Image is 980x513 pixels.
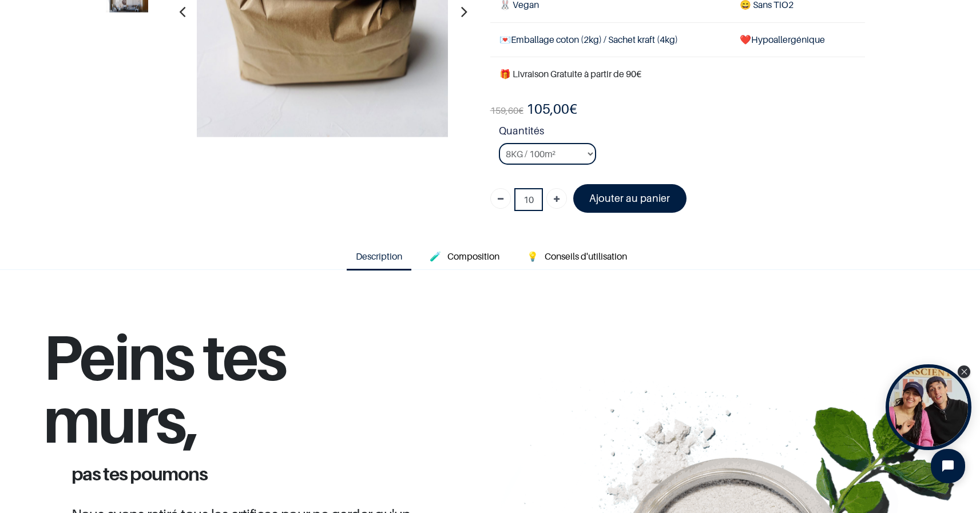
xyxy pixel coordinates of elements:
[526,101,569,117] span: 105,00
[921,439,975,493] iframe: Tidio Chat
[573,184,687,212] a: Ajouter au panier
[886,364,971,450] div: Open Tolstoy
[886,364,971,450] div: Open Tolstoy widget
[356,250,402,262] span: Description
[490,105,523,117] span: €
[490,105,518,116] span: 159,60
[63,464,422,483] h1: pas tes poumons
[499,123,865,143] strong: Quantités
[490,188,511,209] a: Supprimer
[447,250,499,262] span: Composition
[886,364,971,450] div: Tolstoy bubble widget
[546,188,567,209] a: Ajouter
[430,250,441,262] span: 🧪
[43,325,442,464] h1: Peins tes murs,
[499,34,511,45] span: 💌
[545,250,627,262] span: Conseils d'utilisation
[526,101,577,117] b: €
[589,192,670,204] font: Ajouter au panier
[499,68,641,79] font: 🎁 Livraison Gratuite à partir de 90€
[527,250,538,262] span: 💡
[958,365,970,378] div: Close Tolstoy widget
[731,22,865,57] td: ❤️Hypoallergénique
[490,22,731,57] td: Emballage coton (2kg) / Sachet kraft (4kg)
